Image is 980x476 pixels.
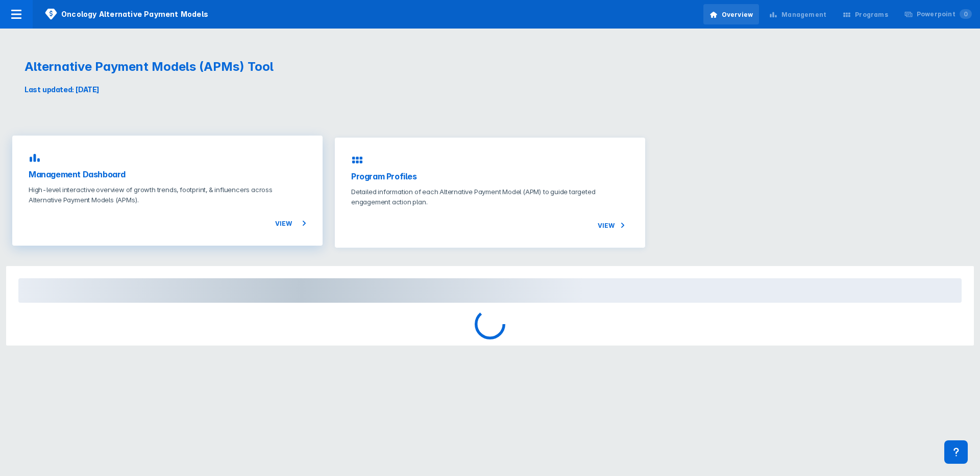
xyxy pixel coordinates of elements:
[29,184,306,205] p: High-level interactive overview of growth trends, footprint, & influencers across Alternative Pay...
[837,4,894,24] a: Programs
[781,10,826,19] div: Management
[24,59,478,74] h1: Alternative Payment Models (APMs) Tool
[29,168,306,180] h3: Management Dashboard
[24,85,478,95] div: Last updated: [DATE]
[944,440,968,464] div: Contact Support
[275,217,306,229] span: View
[763,4,832,24] a: Management
[598,219,629,231] span: View
[703,4,759,24] a: Overview
[335,138,645,248] a: Program ProfilesDetailed information of each Alternative Payment Model (APM) to guide targeted en...
[12,136,323,246] a: Management DashboardHigh-level interactive overview of growth trends, footprint, & influencers ac...
[351,187,629,207] p: Detailed information of each Alternative Payment Model (APM) to guide targeted engagement action ...
[855,10,888,19] div: Programs
[351,170,629,182] h3: Program Profiles
[960,9,972,19] span: 0
[722,10,753,19] div: Overview
[917,10,972,19] div: Powerpoint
